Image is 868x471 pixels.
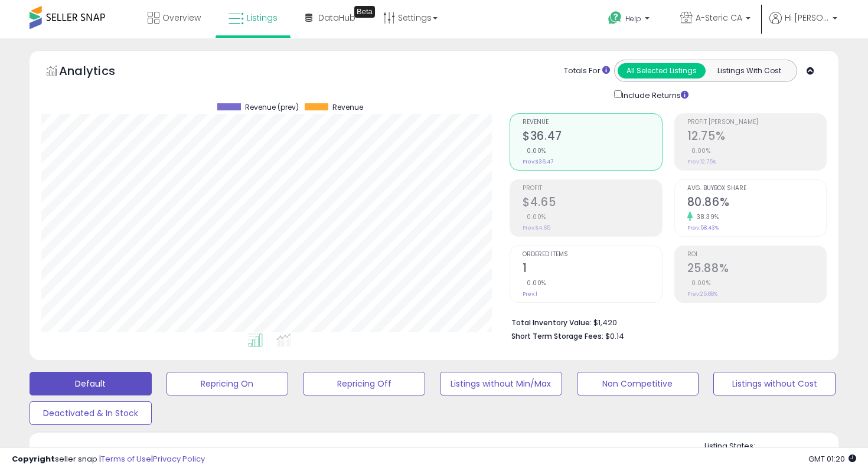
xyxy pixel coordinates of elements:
button: Repricing On [167,372,289,395]
small: 0.00% [523,279,546,287]
span: Help [625,14,641,24]
h5: Analytics [59,63,138,82]
h2: 1 [523,261,661,277]
span: Avg. Buybox Share [687,185,826,192]
h2: $4.65 [523,195,661,211]
a: Terms of Use [101,453,151,465]
div: seller snap | | [12,454,205,465]
span: Revenue [332,103,363,112]
div: Tooltip anchor [354,6,375,18]
button: Non Competitive [577,372,699,395]
small: 0.00% [523,146,546,155]
h2: $36.47 [523,129,661,145]
h2: 25.88% [687,261,826,277]
h2: 12.75% [687,129,826,145]
span: DataHub [318,12,355,24]
span: Revenue [523,119,661,126]
small: Prev: 12.75% [687,158,716,165]
small: Prev: $4.65 [523,224,550,231]
span: Profit [523,185,661,192]
a: Privacy Policy [153,453,205,465]
button: Listings With Cost [705,63,793,78]
small: 38.39% [693,212,719,221]
small: Prev: 58.43% [687,224,719,231]
button: Default [30,372,152,395]
small: Prev: $36.47 [523,158,553,165]
div: Totals For [564,66,610,77]
button: All Selected Listings [618,63,706,78]
div: Include Returns [605,88,703,102]
span: Listings [247,12,278,24]
i: Get Help [608,11,622,25]
small: Prev: 25.88% [687,290,717,297]
span: Ordered Items [523,251,661,258]
h2: 80.86% [687,195,826,211]
b: Total Inventory Value: [511,318,592,328]
button: Repricing Off [303,372,425,395]
span: $0.14 [605,331,624,342]
span: 2025-10-9 01:20 GMT [808,453,856,465]
small: 0.00% [687,279,711,287]
strong: Copyright [12,453,55,465]
span: Overview [162,12,201,24]
li: $1,420 [511,315,818,329]
span: Revenue (prev) [245,103,299,112]
span: Hi [PERSON_NAME] [785,12,829,24]
a: Hi [PERSON_NAME] [769,12,837,38]
button: Deactivated & In Stock [30,401,152,425]
small: 0.00% [687,146,711,155]
a: Help [599,2,661,38]
small: Prev: 1 [523,290,537,297]
button: Listings without Cost [713,372,836,395]
small: 0.00% [523,212,546,221]
span: ROI [687,251,826,258]
b: Short Term Storage Fees: [511,331,603,341]
span: A-Steric CA [696,12,742,24]
span: Profit [PERSON_NAME] [687,119,826,126]
button: Listings without Min/Max [440,372,562,395]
